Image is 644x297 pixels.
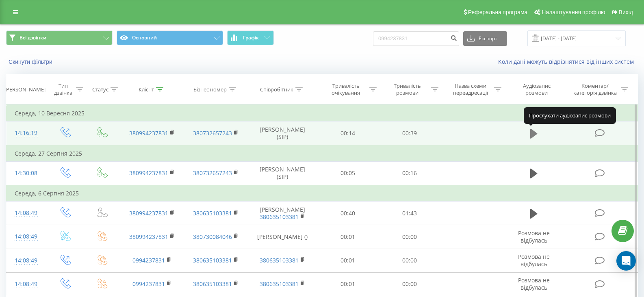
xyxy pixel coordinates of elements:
[6,30,113,45] button: Всі дзвінки
[193,86,227,93] div: Бізнес номер
[193,256,232,264] a: 380635103381
[132,280,165,288] a: 0994237831
[260,256,299,264] a: 380635103381
[7,185,638,202] td: Середа, 6 Серпня 2025
[260,280,299,288] a: 380635103381
[20,35,46,41] span: Всі дзвінки
[139,86,154,93] div: Клієнт
[243,35,259,41] span: Графік
[542,9,605,15] span: Налаштування профілю
[129,169,168,177] a: 380994237831
[7,105,638,121] td: Середа, 10 Вересня 2025
[260,213,299,221] a: 380635103381
[468,9,528,15] span: Реферальна програма
[15,276,38,292] div: 14:08:49
[193,129,232,137] a: 380732657243
[386,82,429,96] div: Тривалість розмови
[317,161,379,185] td: 00:05
[317,202,379,225] td: 00:40
[379,161,440,185] td: 00:16
[324,82,367,96] div: Тривалість очікування
[193,169,232,177] a: 380732657243
[248,202,317,225] td: [PERSON_NAME]
[512,82,562,96] div: Аудіозапис розмови
[15,229,38,245] div: 14:08:49
[571,82,619,96] div: Коментар/категорія дзвінка
[193,209,232,217] a: 380635103381
[15,165,38,181] div: 14:30:08
[373,31,459,46] input: Пошук за номером
[449,82,492,96] div: Назва схеми переадресації
[193,280,232,288] a: 380635103381
[129,233,168,241] a: 380994237831
[7,145,638,162] td: Середа, 27 Серпня 2025
[227,30,274,45] button: Графік
[248,161,317,185] td: [PERSON_NAME] (SIP)
[4,86,46,93] div: [PERSON_NAME]
[518,253,550,268] span: Розмова не відбулась
[518,276,550,291] span: Розмова не відбулась
[317,225,379,249] td: 00:01
[317,121,379,145] td: 00:14
[193,233,232,241] a: 380730084046
[498,58,638,65] a: Коли дані можуть відрізнятися вiд інших систем
[6,58,56,65] button: Скинути фільтри
[15,253,38,269] div: 14:08:49
[248,225,317,249] td: [PERSON_NAME] ()
[379,202,440,225] td: 01:43
[129,129,168,137] a: 380994237831
[53,82,74,96] div: Тип дзвінка
[616,251,636,271] div: Open Intercom Messenger
[248,121,317,145] td: [PERSON_NAME] (SIP)
[317,249,379,272] td: 00:01
[117,30,223,45] button: Основний
[15,125,38,141] div: 14:16:19
[317,272,379,296] td: 00:01
[129,209,168,217] a: 380994237831
[518,229,550,244] span: Розмова не відбулась
[92,86,108,93] div: Статус
[132,256,165,264] a: 0994237831
[15,205,38,221] div: 14:08:49
[379,225,440,249] td: 00:00
[379,121,440,145] td: 00:39
[524,107,616,124] div: Прослухати аудіозапис розмови
[379,272,440,296] td: 00:00
[260,86,293,93] div: Співробітник
[379,249,440,272] td: 00:00
[619,9,633,15] span: Вихід
[463,31,507,46] button: Експорт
